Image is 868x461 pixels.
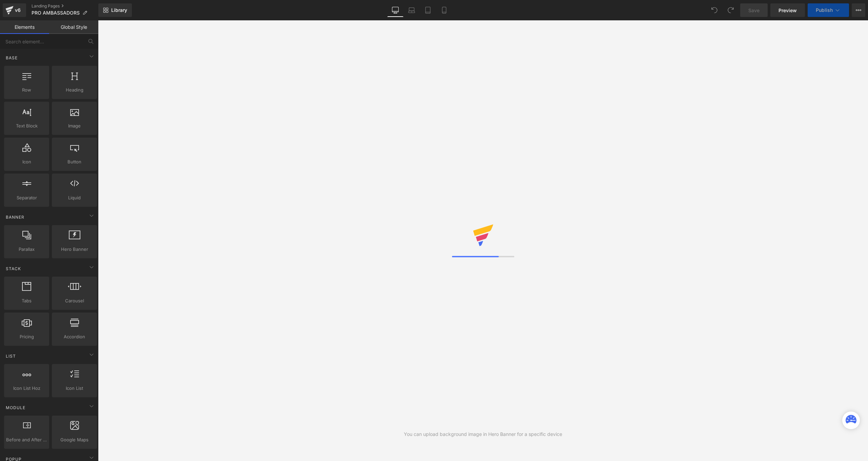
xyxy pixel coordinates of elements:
[6,194,47,201] span: Separator
[54,297,95,304] span: Carousel
[111,7,127,13] span: Library
[54,333,95,340] span: Accordion
[708,3,721,17] button: Undo
[5,214,25,220] span: Banner
[816,7,833,13] span: Publish
[387,3,403,17] a: Desktop
[32,3,98,9] a: Landing Pages
[6,86,47,94] span: Row
[852,3,865,17] button: More
[49,20,98,34] a: Global Style
[54,385,95,392] span: Icon List
[54,86,95,94] span: Heading
[5,353,17,359] span: List
[420,3,436,17] a: Tablet
[54,122,95,129] span: Image
[54,436,95,443] span: Google Maps
[6,385,47,392] span: Icon List Hoz
[14,6,22,15] div: v6
[3,3,26,17] a: v6
[6,246,47,253] span: Parallax
[436,3,452,17] a: Mobile
[6,297,47,304] span: Tabs
[54,246,95,253] span: Hero Banner
[6,122,47,129] span: Text Block
[403,3,420,17] a: Laptop
[98,3,132,17] a: New Library
[808,3,849,17] button: Publish
[6,436,47,443] span: Before and After Images
[5,265,22,272] span: Stack
[404,430,562,438] div: You can upload background image in Hero Banner for a specific device
[6,158,47,165] span: Icon
[770,3,805,17] a: Preview
[5,404,26,411] span: Module
[32,10,80,16] span: PRO AMBASSADORS
[748,7,759,14] span: Save
[724,3,737,17] button: Redo
[5,55,18,61] span: Base
[778,7,797,14] span: Preview
[54,194,95,201] span: Liquid
[6,333,47,340] span: Pricing
[54,158,95,165] span: Button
